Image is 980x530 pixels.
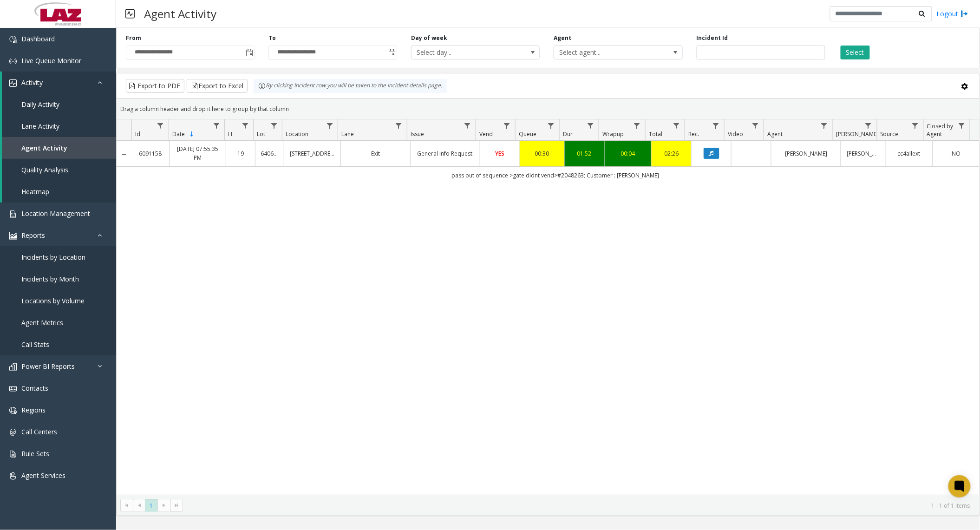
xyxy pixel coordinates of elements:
span: [PERSON_NAME] [836,130,879,138]
a: Agent Activity [2,137,116,159]
span: Select day... [412,46,514,59]
span: Queue [519,130,536,138]
img: 'icon' [9,210,17,218]
span: Heatmap [21,187,49,196]
a: [PERSON_NAME] [777,149,835,158]
a: Parker Filter Menu [862,119,875,132]
span: Lane [342,130,354,138]
span: Date [172,130,185,138]
span: Agent Activity [21,144,67,152]
a: Lot Filter Menu [268,119,280,132]
span: Lane Activity [21,122,59,131]
span: Quality Analysis [21,165,68,174]
img: 'icon' [9,58,17,65]
div: Data table [117,119,980,495]
a: Lane Filter Menu [392,119,405,132]
img: 'icon' [9,451,17,458]
span: Activity [21,78,43,87]
span: Incidents by Month [21,275,79,283]
a: H Filter Menu [239,119,251,132]
a: 01:52 [570,149,599,158]
span: Location [286,130,309,138]
img: infoIcon.svg [258,82,266,90]
span: Agent [768,130,783,138]
div: 00:30 [526,149,559,158]
a: cc4allext [891,149,927,158]
label: Agent [554,34,571,42]
span: Wrapup [602,130,624,138]
span: Regions [21,406,46,414]
a: Id Filter Menu [154,119,167,132]
span: Agent Services [21,471,65,480]
span: Source [881,130,899,138]
a: Lane Activity [2,115,116,137]
a: Collapse Details [117,150,131,158]
img: pageIcon [125,2,135,25]
span: Rec. [688,130,699,138]
span: YES [495,150,504,157]
span: Closed by Agent [927,122,954,138]
a: Issue Filter Menu [461,119,474,132]
label: Day of week [411,34,447,42]
button: Export to PDF [126,79,184,93]
label: To [268,34,276,42]
span: Issue [411,130,424,138]
span: Daily Activity [21,100,59,109]
span: Dur [563,130,573,138]
button: Select [841,46,870,59]
a: [PERSON_NAME] [847,149,880,158]
a: Source Filter Menu [909,119,921,132]
a: Video Filter Menu [749,119,762,132]
a: Wrapup Filter Menu [631,119,643,132]
span: Live Queue Monitor [21,56,81,65]
img: 'icon' [9,472,17,480]
span: Location Management [21,209,90,218]
img: 'icon' [9,407,17,414]
a: Quality Analysis [2,159,116,181]
a: Vend Filter Menu [501,119,513,132]
span: Video [728,130,743,138]
a: Dur Filter Menu [584,119,597,132]
a: Logout [937,9,968,19]
a: General Info Request [416,149,474,158]
a: Heatmap [2,181,116,203]
img: 'icon' [9,363,17,371]
div: Drag a column header and drop it here to group by that column [117,101,980,117]
a: NO [939,149,974,158]
td: pass out of sequence >gate didnt vend>#2048263; Customer : [PERSON_NAME] [131,167,980,183]
a: 640630 [261,149,279,158]
span: Id [135,130,140,138]
a: Rec. Filter Menu [710,119,722,132]
a: Queue Filter Menu [545,119,557,132]
a: 00:04 [610,149,646,158]
img: 'icon' [9,232,17,240]
span: Locations by Volume [21,296,85,305]
span: Toggle popup [386,46,397,59]
a: Activity [2,72,116,93]
span: Power BI Reports [21,362,75,371]
span: Call Centers [21,427,57,436]
span: Select agent... [554,46,656,59]
h3: Agent Activity [139,2,221,25]
a: Location Filter Menu [323,119,336,132]
span: Rule Sets [21,449,49,458]
span: H [228,130,232,138]
a: 19 [232,149,249,158]
label: Incident Id [697,34,728,42]
img: 'icon' [9,429,17,436]
a: [DATE] 07:55:35 PM [175,144,220,162]
span: Agent Metrics [21,318,63,327]
span: Vend [479,130,493,138]
span: Call Stats [21,340,49,349]
span: Contacts [21,384,48,393]
span: Sortable [188,131,196,138]
a: 02:26 [657,149,686,158]
span: Total [649,130,662,138]
label: From [126,34,141,42]
a: Daily Activity [2,93,116,115]
img: 'icon' [9,385,17,393]
img: 'icon' [9,79,17,87]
